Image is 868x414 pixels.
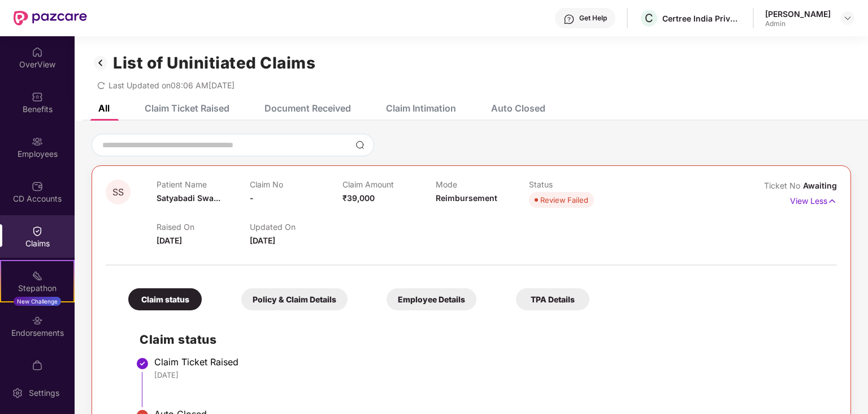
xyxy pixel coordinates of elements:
[157,222,250,232] p: Raised On
[250,236,275,245] span: [DATE]
[250,180,343,189] p: Claim No
[241,288,348,310] div: Policy & Claim Details
[32,181,43,192] img: svg+xml;base64,PHN2ZyBpZD0iQ0RfQWNjb3VudHMiIGRhdGEtbmFtZT0iQ0QgQWNjb3VudHMiIHhtbG5zPSJodHRwOi8vd3...
[136,357,149,370] img: svg+xml;base64,PHN2ZyBpZD0iU3RlcC1Eb25lLTMyeDMyIiB4bWxucz0iaHR0cDovL3d3dy53My5vcmcvMjAwMC9zdmciIH...
[113,53,315,72] h1: List of Uninitiated Claims
[157,180,250,189] p: Patient Name
[579,14,607,23] div: Get Help
[128,288,202,310] div: Claim status
[765,8,831,19] div: [PERSON_NAME]
[491,103,545,114] div: Auto Closed
[32,315,43,326] img: svg+xml;base64,PHN2ZyBpZD0iRW5kb3JzZW1lbnRzIiB4bWxucz0iaHR0cDovL3d3dy53My5vcmcvMjAwMC9zdmciIHdpZH...
[32,360,43,371] img: svg+xml;base64,PHN2ZyBpZD0iTXlfT3JkZXJzIiBkYXRhLW5hbWU9Ik15IE9yZGVycyIgeG1sbnM9Imh0dHA6Ly93d3cudz...
[827,195,837,207] img: svg+xml;base64,PHN2ZyB4bWxucz0iaHR0cDovL3d3dy53My5vcmcvMjAwMC9zdmciIHdpZHRoPSIxNyIgaGVpZ2h0PSIxNy...
[154,356,826,368] div: Claim Ticket Raised
[12,387,23,399] img: svg+xml;base64,PHN2ZyBpZD0iU2V0dGluZy0yMHgyMCIgeG1sbnM9Imh0dHA6Ly93d3cudzMub3JnLzIwMDAvc3ZnIiB3aW...
[662,13,741,24] div: Certree India Private Limited
[97,80,105,90] span: redo
[529,180,622,189] p: Status
[25,387,63,399] div: Settings
[98,103,110,114] div: All
[342,193,375,203] span: ₹39,000
[154,370,826,380] div: [DATE]
[803,181,837,190] span: Awaiting
[14,297,61,306] div: New Challenge
[342,180,436,189] p: Claim Amount
[843,14,852,23] img: svg+xml;base64,PHN2ZyBpZD0iRHJvcGRvd24tMzJ4MzIiIHhtbG5zPSJodHRwOi8vd3d3LnczLm9yZy8yMDAwL3N2ZyIgd2...
[157,236,182,245] span: [DATE]
[563,14,575,25] img: svg+xml;base64,PHN2ZyBpZD0iSGVscC0zMngzMiIgeG1sbnM9Imh0dHA6Ly93d3cudzMub3JnLzIwMDAvc3ZnIiB3aWR0aD...
[32,225,43,237] img: svg+xml;base64,PHN2ZyBpZD0iQ2xhaW0iIHhtbG5zPSJodHRwOi8vd3d3LnczLm9yZy8yMDAwL3N2ZyIgd2lkdGg9IjIwIi...
[516,288,589,310] div: TPA Details
[32,270,43,281] img: svg+xml;base64,PHN2ZyB4bWxucz0iaHR0cDovL3d3dy53My5vcmcvMjAwMC9zdmciIHdpZHRoPSIyMSIgaGVpZ2h0PSIyMC...
[645,11,653,25] span: C
[355,140,364,150] img: svg+xml;base64,PHN2ZyBpZD0iU2VhcmNoLTMyeDMyIiB4bWxucz0iaHR0cDovL3d3dy53My5vcmcvMjAwMC9zdmciIHdpZH...
[250,222,343,232] p: Updated On
[790,192,837,207] p: View Less
[32,136,43,147] img: svg+xml;base64,PHN2ZyBpZD0iRW1wbG95ZWVzIiB4bWxucz0iaHR0cDovL3d3dy53My5vcmcvMjAwMC9zdmciIHdpZHRoPS...
[250,193,254,203] span: -
[540,194,588,206] div: Review Failed
[264,103,351,114] div: Document Received
[764,181,803,190] span: Ticket No
[157,193,220,203] span: Satyabadi Swa...
[436,180,529,189] p: Mode
[140,330,826,349] h2: Claim status
[386,103,456,114] div: Claim Intimation
[765,19,831,28] div: Admin
[436,193,497,203] span: Reimbursement
[92,53,110,72] img: svg+xml;base64,PHN2ZyB3aWR0aD0iMzIiIGhlaWdodD0iMzIiIHZpZXdCb3g9IjAgMCAzMiAzMiIgZmlsbD0ibm9uZSIgeG...
[145,103,229,114] div: Claim Ticket Raised
[108,80,235,90] span: Last Updated on 08:06 AM[DATE]
[14,11,87,25] img: New Pazcare Logo
[112,187,124,197] span: SS
[1,283,73,294] div: Stepathon
[32,46,43,58] img: svg+xml;base64,PHN2ZyBpZD0iSG9tZSIgeG1sbnM9Imh0dHA6Ly93d3cudzMub3JnLzIwMDAvc3ZnIiB3aWR0aD0iMjAiIG...
[387,288,476,310] div: Employee Details
[32,91,43,103] img: svg+xml;base64,PHN2ZyBpZD0iQmVuZWZpdHMiIHhtbG5zPSJodHRwOi8vd3d3LnczLm9yZy8yMDAwL3N2ZyIgd2lkdGg9Ij...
